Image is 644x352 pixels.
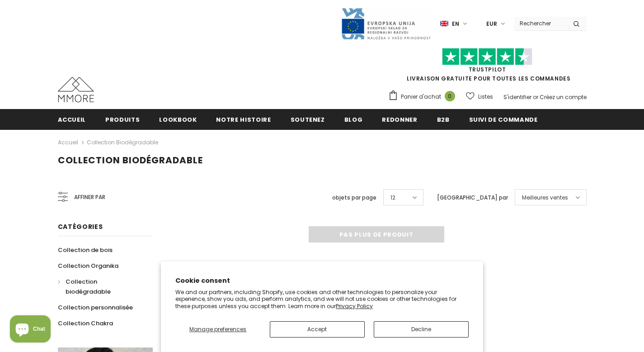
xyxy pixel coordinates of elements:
[105,109,140,129] a: Produits
[58,274,143,300] a: Collection biodégradable
[58,303,133,312] span: Collection personnalisée
[7,315,53,345] inbox-online-store-chat: Shopify online store chat
[58,242,113,258] a: Collection de bois
[540,93,587,101] a: Créez un compte
[382,115,417,124] span: Redonner
[388,52,587,82] span: LIVRAISON GRATUITE POUR TOUTES LES COMMANDES
[332,193,376,202] label: objets par page
[452,19,459,29] span: en
[87,138,158,146] a: Collection biodégradable
[503,93,531,101] a: S'identifier
[159,115,197,124] span: Lookbook
[344,115,363,124] span: Blog
[58,246,113,254] span: Collection de bois
[336,302,373,310] a: Privacy Policy
[291,115,325,124] span: soutenez
[58,154,203,166] span: Collection biodégradable
[466,89,493,105] a: Listes
[270,321,365,338] button: Accept
[216,115,271,124] span: Notre histoire
[58,300,133,315] a: Collection personnalisée
[105,115,140,124] span: Produits
[469,109,538,129] a: Suivi de commande
[66,277,111,296] span: Collection biodégradable
[175,276,469,285] h2: Cookie consent
[341,7,431,40] img: Javni Razpis
[291,109,325,129] a: soutenez
[58,77,94,102] img: Cas MMORE
[469,66,506,73] a: TrustPilot
[189,325,246,333] span: Manage preferences
[442,48,532,66] img: Faites confiance aux étoiles pilotes
[437,109,450,129] a: B2B
[390,193,395,202] span: 12
[58,222,103,231] span: Catégories
[58,109,86,129] a: Accueil
[437,115,450,124] span: B2B
[486,19,497,29] span: EUR
[216,109,271,129] a: Notre histoire
[437,193,508,202] label: [GEOGRAPHIC_DATA] par
[159,109,197,129] a: Lookbook
[469,115,538,124] span: Suivi de commande
[522,193,568,202] span: Meilleures ventes
[445,91,455,101] span: 0
[58,262,118,270] span: Collection Organika
[341,19,431,27] a: Javni Razpis
[374,321,469,338] button: Decline
[58,137,78,148] a: Accueil
[401,92,441,101] span: Panier d'achat
[382,109,417,129] a: Redonner
[58,115,86,124] span: Accueil
[440,20,448,28] img: i-lang-1.png
[58,315,113,331] a: Collection Chakra
[58,319,113,328] span: Collection Chakra
[514,17,566,30] input: Search Site
[175,289,469,310] p: We and our partners, including Shopify, use cookies and other technologies to personalize your ex...
[175,321,260,338] button: Manage preferences
[533,93,538,101] span: or
[74,192,105,202] span: Affiner par
[344,109,363,129] a: Blog
[478,92,493,101] span: Listes
[58,258,118,274] a: Collection Organika
[388,90,460,104] a: Panier d'achat 0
